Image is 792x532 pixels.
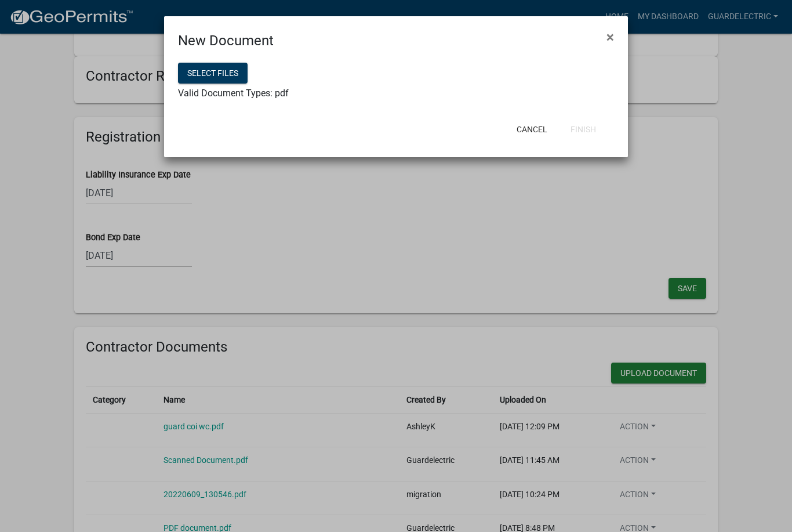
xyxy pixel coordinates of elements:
button: Close [597,21,623,53]
span: Valid Document Types: pdf [178,88,289,99]
button: Cancel [507,119,557,140]
span: × [606,29,614,45]
button: Select files [178,63,248,84]
h4: New Document [178,30,274,51]
button: Finish [561,119,605,140]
